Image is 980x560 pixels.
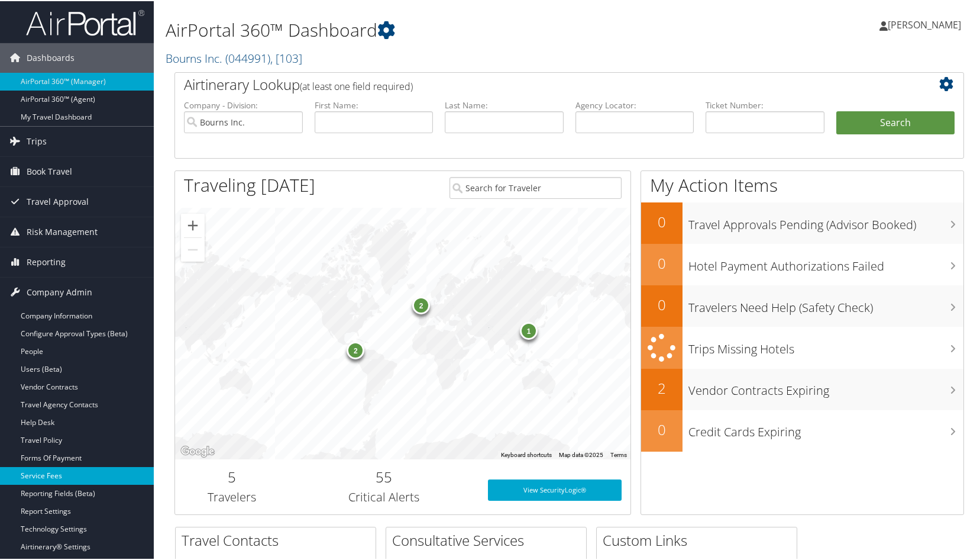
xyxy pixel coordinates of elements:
a: [PERSON_NAME] [879,6,973,41]
h3: Critical Alerts [298,488,470,504]
div: 2 [412,295,430,313]
h3: Travelers Need Help (Safety Check) [688,292,964,315]
h2: 55 [298,466,470,486]
label: Last Name: [445,98,564,110]
a: 0Hotel Payment Authorizations Failed [641,243,964,284]
a: 2Vendor Contracts Expiring [641,368,964,409]
a: Terms (opens in new tab) [610,450,627,457]
button: Search [836,110,955,134]
input: Search for Traveler [449,176,622,198]
h2: 0 [641,252,683,272]
a: Trips Missing Hotels [641,326,964,368]
span: Reporting [27,246,66,276]
label: Agency Locator: [575,98,694,110]
button: Keyboard shortcuts [501,450,552,458]
div: 2 [347,340,364,358]
label: First Name: [315,98,434,110]
h3: Credit Cards Expiring [688,417,964,439]
button: Zoom out [181,237,205,260]
h2: 2 [641,377,683,397]
a: 0Credit Cards Expiring [641,409,964,450]
span: ( 044991 ) [225,49,270,65]
a: Bourns Inc. [166,49,302,65]
label: Company - Division: [184,98,303,110]
img: airportal-logo.png [26,8,144,36]
span: Dashboards [27,42,75,72]
span: (at least one field required) [300,79,413,92]
span: Book Travel [27,156,72,185]
h2: 5 [184,466,280,486]
a: 0Travelers Need Help (Safety Check) [641,284,964,326]
span: , [ 103 ] [270,49,302,65]
h3: Hotel Payment Authorizations Failed [688,251,964,273]
h2: 0 [641,419,683,439]
a: View SecurityLogic® [488,478,622,500]
span: Travel Approval [27,186,89,215]
span: Risk Management [27,216,98,246]
h1: Traveling [DATE] [184,172,315,197]
h1: My Action Items [641,172,964,197]
h3: Travelers [184,488,280,504]
div: 1 [520,321,538,339]
h2: 0 [641,211,683,231]
h2: 0 [641,294,683,314]
span: Trips [27,125,47,155]
img: Google [178,443,217,458]
h2: Custom Links [603,529,797,549]
a: Open this area in Google Maps (opens a new window) [178,443,217,458]
h2: Consultative Services [392,529,586,549]
a: 0Travel Approvals Pending (Advisor Booked) [641,201,964,243]
h2: Airtinerary Lookup [184,73,889,94]
h3: Trips Missing Hotels [688,334,964,356]
span: [PERSON_NAME] [888,17,961,30]
h3: Vendor Contracts Expiring [688,375,964,398]
h1: AirPortal 360™ Dashboard [166,17,704,41]
span: Company Admin [27,276,92,306]
button: Zoom in [181,213,205,236]
h3: Travel Approvals Pending (Advisor Booked) [688,210,964,232]
h2: Travel Contacts [182,529,376,549]
span: Map data ©2025 [559,450,603,457]
label: Ticket Number: [706,98,824,110]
